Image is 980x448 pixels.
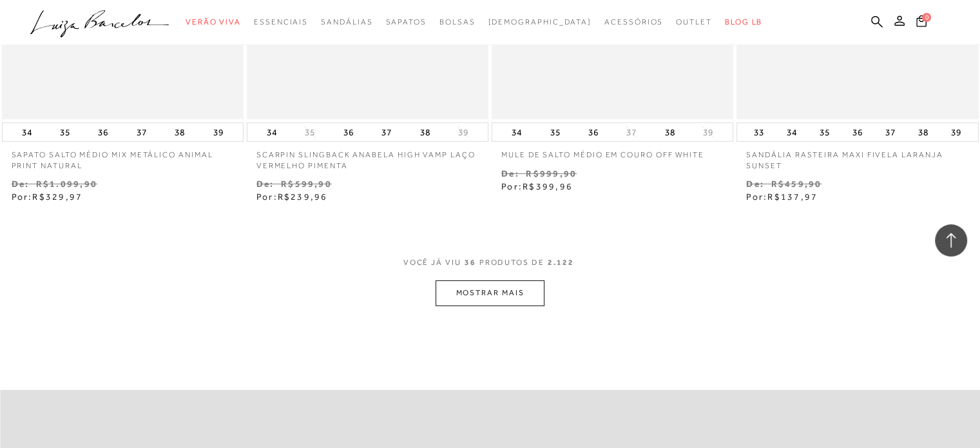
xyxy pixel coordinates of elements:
[263,123,281,141] button: 34
[56,123,74,141] button: 35
[439,17,476,26] span: Bolsas
[947,123,965,141] button: 39
[254,10,308,34] a: categoryNavScreenReaderText
[186,10,241,34] a: categoryNavScreenReaderText
[416,123,434,141] button: 38
[321,17,372,26] span: Sandálias
[378,123,396,141] button: 37
[465,257,476,281] span: 36
[436,280,544,306] button: MOSTRAR MAIS
[254,17,308,26] span: Essenciais
[36,179,97,189] small: R$1.099,90
[922,13,931,22] span: 0
[501,181,573,191] span: Por:
[2,142,244,171] a: SAPATO SALTO MÉDIO MIX METÁLICO ANIMAL PRINT NATURAL
[94,123,112,141] button: 36
[18,123,36,141] button: 34
[301,126,319,139] button: 35
[209,123,227,141] button: 39
[523,181,573,191] span: R$399,96
[736,142,978,171] a: SANDÁLIA RASTEIRA MAXI FIVELA LARANJA SUNSET
[133,123,151,141] button: 37
[548,257,574,281] span: 2.122
[171,123,189,141] button: 38
[321,10,372,34] a: categoryNavScreenReaderText
[454,126,472,139] button: 39
[914,123,932,141] button: 38
[256,191,328,202] span: Por:
[661,123,679,141] button: 38
[746,191,818,202] span: Por:
[12,179,30,189] small: De:
[725,10,762,34] a: BLOG LB
[622,126,640,139] button: 37
[488,10,591,34] a: noSubCategoriesText
[278,191,328,202] span: R$239,96
[750,123,768,141] button: 33
[256,179,274,189] small: De:
[783,123,801,141] button: 34
[439,10,476,34] a: categoryNavScreenReaderText
[881,123,899,141] button: 37
[385,10,426,34] a: categoryNavScreenReaderText
[912,14,930,32] button: 0
[526,168,577,179] small: R$999,90
[403,257,461,268] span: VOCê JÁ VIU
[281,179,332,189] small: R$599,90
[492,142,733,161] a: MULE DE SALTO MÉDIO EM COURO OFF WHITE
[746,179,764,189] small: De:
[488,17,591,26] span: [DEMOGRAPHIC_DATA]
[676,10,712,34] a: categoryNavScreenReaderText
[247,142,488,171] a: SCARPIN SLINGBACK ANABELA HIGH VAMP LAÇO VERMELHO PIMENTA
[699,126,717,139] button: 39
[32,191,82,202] span: R$329,97
[771,179,821,189] small: R$459,90
[12,191,83,202] span: Por:
[508,123,526,141] button: 34
[604,10,663,34] a: categoryNavScreenReaderText
[767,191,818,202] span: R$137,97
[676,17,712,26] span: Outlet
[501,168,519,179] small: De:
[816,123,834,141] button: 35
[584,123,602,141] button: 36
[849,123,867,141] button: 36
[479,257,544,268] span: PRODUTOS DE
[340,123,358,141] button: 36
[725,17,762,26] span: BLOG LB
[604,17,663,26] span: Acessórios
[186,17,241,26] span: Verão Viva
[546,123,564,141] button: 35
[385,17,426,26] span: Sapatos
